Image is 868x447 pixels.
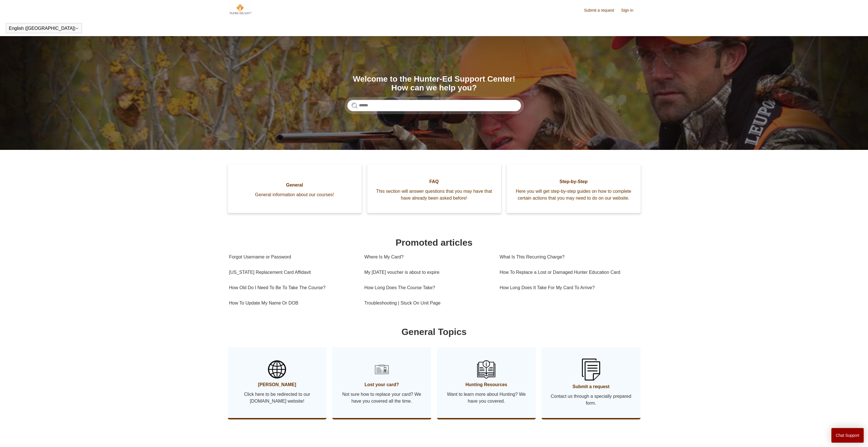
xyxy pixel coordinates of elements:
img: 01HZPCYSN9AJKKHAEXNV8VQ106 [477,360,495,378]
a: Hunting Resources Want to learn more about Hunting? We have you covered. [437,347,536,418]
a: Submit a request [584,7,620,13]
a: General General information about our courses! [228,164,362,213]
a: My [DATE] voucher is about to expire [364,265,491,280]
span: Want to learn more about Hunting? We have you covered. [446,391,528,405]
a: Forgot Username or Password [229,249,356,265]
span: This section will answer questions that you may have that have already been asked before! [376,188,493,202]
a: How To Replace a Lost or Damaged Hunter Education Card [500,265,635,280]
a: Troubleshooting | Stuck On Unit Page [364,295,491,311]
span: Contact us through a specially prepared form. [550,393,632,407]
a: [PERSON_NAME] Click here to be redirected to our [DOMAIN_NAME] website! [228,347,327,418]
a: How Long Does It Take For My Card To Arrive? [500,280,635,295]
a: How Old Do I Need To Be To Take The Course? [229,280,356,295]
a: Step-by-Step Here you will get step-by-step guides on how to complete certain actions that you ma... [507,164,641,213]
a: How To Update My Name Or DOB [229,295,356,311]
input: Search [347,100,521,111]
h1: General Topics [229,325,639,339]
a: How Long Does The Course Take? [364,280,491,295]
a: [US_STATE] Replacement Card Affidavit [229,265,356,280]
span: Hunting Resources [446,381,528,388]
span: Click here to be redirected to our [DOMAIN_NAME] website! [236,391,318,405]
span: [PERSON_NAME] [236,381,318,388]
a: Sign in [621,7,639,13]
span: Step-by-Step [515,178,632,185]
button: English ([GEOGRAPHIC_DATA]) [9,26,79,31]
span: FAQ [376,178,493,185]
img: 01HZPCYSH6ZB6VTWVB6HCD0F6B [373,360,391,378]
h1: Welcome to the Hunter-Ed Support Center! How can we help you? [347,75,521,92]
button: Chat Support [831,428,864,443]
img: 01HZPCYSSKB2GCFG1V3YA1JVB9 [582,359,600,380]
a: FAQ This section will answer questions that you may have that have already been asked before! [367,164,501,213]
a: What Is This Recurring Charge? [500,249,635,265]
img: Hunter-Ed Help Center home page [229,3,252,15]
a: Submit a request Contact us through a specially prepared form. [541,347,641,418]
h1: Promoted articles [229,236,639,249]
span: Lost your card? [341,381,423,388]
img: 01HZPCYSBW5AHTQ31RY2D2VRJS [268,360,286,378]
span: Here you will get step-by-step guides on how to complete certain actions that you may need to do ... [515,188,632,202]
span: Not sure how to replace your card? We have you covered all the time. [341,391,423,405]
a: Where Is My Card? [364,249,491,265]
span: Submit a request [550,383,632,390]
span: General information about our courses! [236,191,353,198]
a: Lost your card? Not sure how to replace your card? We have you covered all the time. [332,347,431,418]
span: General [236,182,353,189]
